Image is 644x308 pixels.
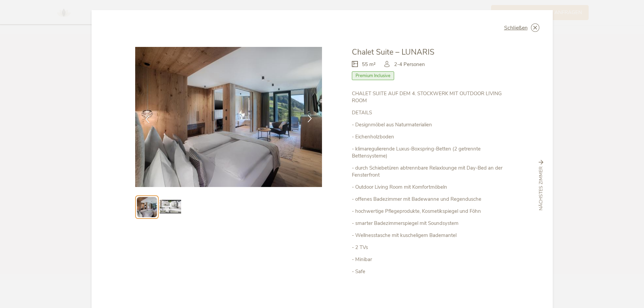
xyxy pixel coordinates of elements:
p: - Outdoor Living Room mit Komfortmöbeln [352,184,509,191]
p: - Designmöbel aus Naturmaterialien [352,121,509,128]
p: - Minibar [352,256,509,263]
p: - 2 TVs [352,244,509,251]
p: DETAILS [352,109,509,116]
p: - hochwertige Pflegeprodukte, Kosmetikspiegel und Föhn [352,208,509,215]
p: - smarter Badezimmerspiegel mit Soundsystem [352,220,509,227]
p: - durch Schiebetüren abtrennbare Relaxlounge mit Day-Bed an der Fensterfront [352,165,509,179]
span: 2-4 Personen [394,61,425,68]
img: Preview [160,196,181,218]
p: - Eichenholzboden [352,133,509,140]
span: Chalet Suite – LUNARIS [352,47,434,57]
p: - Wellnesstasche mit kuscheligem Bademantel [352,232,509,239]
p: - offenes Badezimmer mit Badewanne und Regendusche [352,196,509,203]
img: Chalet Suite – LUNARIS [135,47,322,187]
p: CHALET SUITE AUF DEM 4. STOCKWERK MIT OUTDOOR LIVING ROOM [352,90,509,104]
p: - klimaregulierende Luxus-Boxspring-Betten (2 getrennte Bettensysteme) [352,145,509,160]
p: - Safe [352,268,509,275]
img: Preview [137,197,157,217]
span: Premium Inclusive [352,71,394,80]
span: 55 m² [362,61,376,68]
span: nächstes Zimmer [538,167,544,211]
